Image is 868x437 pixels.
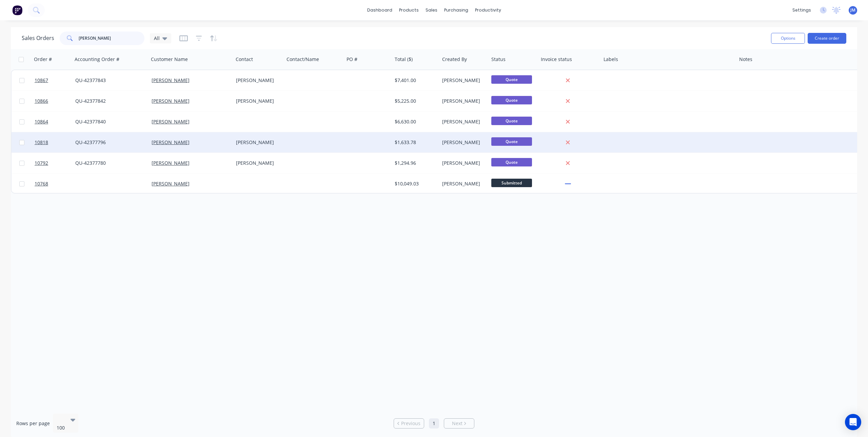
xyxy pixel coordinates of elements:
[236,139,279,146] div: [PERSON_NAME]
[491,56,506,63] div: Status
[152,98,190,104] a: [PERSON_NAME]
[739,56,752,63] div: Notes
[789,5,814,15] div: settings
[604,56,618,63] div: Labels
[395,160,435,166] div: $1,294.96
[75,56,119,63] div: Accounting Order #
[35,118,48,125] span: 10864
[35,174,75,194] a: 10768
[35,180,48,187] span: 10768
[236,77,279,84] div: [PERSON_NAME]
[444,420,474,427] a: Next page
[395,98,435,104] div: $5,225.00
[35,77,48,84] span: 10867
[491,75,532,84] span: Quote
[236,98,279,104] div: [PERSON_NAME]
[35,132,75,153] a: 10818
[422,5,441,15] div: sales
[442,56,467,63] div: Created By
[441,5,472,15] div: purchasing
[395,56,413,63] div: Total ($)
[57,424,66,431] div: 100
[442,118,484,125] div: [PERSON_NAME]
[442,160,484,166] div: [PERSON_NAME]
[12,5,22,15] img: Factory
[236,56,253,63] div: Contact
[541,56,572,63] div: Invoice status
[152,118,190,125] a: [PERSON_NAME]
[152,180,190,187] a: [PERSON_NAME]
[452,420,462,427] span: Next
[364,5,396,15] a: dashboard
[152,139,190,145] a: [PERSON_NAME]
[845,414,861,430] div: Open Intercom Messenger
[850,7,855,13] span: JM
[347,56,357,63] div: PO #
[491,158,532,166] span: Quote
[35,91,75,111] a: 10866
[491,137,532,146] span: Quote
[429,418,439,429] a: Page 1 is your current page
[75,118,106,125] a: QU-42377840
[472,5,505,15] div: productivity
[35,70,75,91] a: 10867
[152,160,190,166] a: [PERSON_NAME]
[394,420,424,427] a: Previous page
[401,420,420,427] span: Previous
[395,77,435,84] div: $7,401.00
[236,160,279,166] div: [PERSON_NAME]
[75,77,106,83] a: QU-42377843
[75,98,106,104] a: QU-42377842
[35,98,48,104] span: 10866
[491,96,532,104] span: Quote
[442,98,484,104] div: [PERSON_NAME]
[287,56,319,63] div: Contact/Name
[35,112,75,132] a: 10864
[75,160,106,166] a: QU-42377780
[771,33,805,44] button: Options
[35,139,48,146] span: 10818
[35,160,48,166] span: 10792
[442,139,484,146] div: [PERSON_NAME]
[491,179,532,187] span: Submitted
[22,35,54,41] h1: Sales Orders
[391,418,477,429] ul: Pagination
[34,56,52,63] div: Order #
[79,32,145,45] input: Search...
[154,35,160,42] span: All
[395,139,435,146] div: $1,633.78
[395,180,435,187] div: $10,049.03
[442,77,484,84] div: [PERSON_NAME]
[35,153,75,173] a: 10792
[16,420,50,427] span: Rows per page
[152,77,190,83] a: [PERSON_NAME]
[396,5,422,15] div: products
[491,117,532,125] span: Quote
[808,33,846,44] button: Create order
[75,139,106,145] a: QU-42377796
[151,56,188,63] div: Customer Name
[442,180,484,187] div: [PERSON_NAME]
[395,118,435,125] div: $6,630.00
